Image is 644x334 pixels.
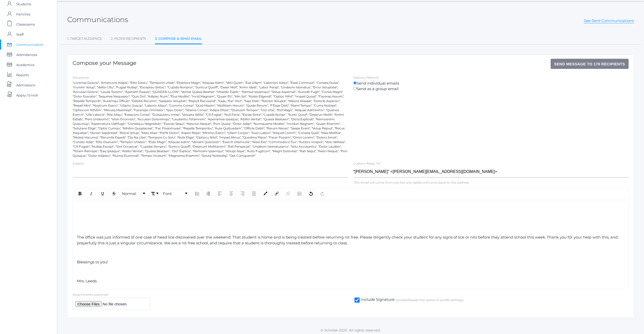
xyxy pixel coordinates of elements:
div: rdw-font-size-control [149,190,161,198]
div: Justify [249,190,259,198]
a: 2. Filter Recipients [111,34,146,44]
div: Italic [87,190,96,198]
div: rdw-color-picker [260,190,271,198]
div: rdw-editor [77,206,625,284]
div: rdw-dropdown [120,190,148,198]
input: Include Signature(enable/disable this option in profile settings) [355,298,360,303]
label: Subject [73,162,84,165]
a: Font Size [150,190,160,197]
div: rdw-history-control [305,190,328,198]
div: "Loremip Dolorsi", "Ametcons Adipis", "Elits Doeiu", "Temporin Utlab", "Etdolore Magn", "Aliquae ... [73,81,348,158]
label: Delivery Method: [353,76,379,80]
span: Classrooms [16,19,35,29]
span: Admissions [16,80,35,90]
a: 3. Compose & Send Email [155,34,202,45]
em: (enable/disable this option in profile settings) [396,298,463,302]
span: Font [163,191,172,197]
span: Apply / Enroll [16,90,38,100]
div: rdw-list-control [191,190,214,198]
div: Ordered [204,190,213,198]
div: Link [272,190,281,198]
span: Attendances [16,50,37,60]
label: Custom Reply-To* [353,162,381,165]
div: rdw-link-control [271,190,294,198]
div: rdw-textalign-control [214,190,260,198]
input: Send as a group email [353,87,357,90]
div: Image [295,190,304,198]
label: Send individual emails [353,81,629,86]
div: Strikethrough [109,190,119,198]
div: rdw-font-family-control [161,190,191,198]
span: Staff [16,29,24,40]
div: rdw-toolbar [73,188,629,200]
div: Bold [75,190,85,198]
div: rdw-block-control [120,190,149,198]
div: rdw-dropdown [161,190,191,198]
span: The office was just informed of one case of head lice discovered over the weekend. That student i... [77,235,619,245]
div: rdw-dropdown [150,190,160,198]
a: Font [162,190,190,197]
div: rdw-image-control [294,190,305,198]
div: Redo [318,190,327,198]
div: Unlink [283,190,293,198]
label: Recipients: [73,76,89,80]
a: See Sent Communications [584,18,634,23]
div: rdw-inline-control [74,190,120,198]
span: Academics [16,60,34,70]
div: Right [238,190,247,198]
div: Left [215,190,224,198]
input: "Full Name" <email@email.com> [353,166,629,178]
span: Blessings to you! [77,260,108,264]
span: Reports [16,70,29,80]
div: Unordered [192,190,202,198]
div: Center [226,190,236,198]
h2: Communications [67,16,128,24]
span: Send Message to 178 recipients [554,62,625,66]
span: Mrs. Leeds [77,279,97,283]
div: rdw-wrapper [73,188,629,289]
div: Undo [306,190,316,198]
span: Include Signature [360,297,394,303]
span: Communication [16,40,44,50]
p: © Scholae 2025. All rights reserved. [57,328,644,333]
label: Send as a group email [353,86,629,92]
h1: Compose your Message [73,60,136,66]
em: *the email will come from you but any replies will come back to this address. [353,181,469,184]
div: Underline [98,190,107,198]
label: Attachments (optional) [73,293,108,297]
span: Normal [122,191,136,197]
a: Block Type [121,190,148,197]
button: Send Message to 178 recipients [551,59,629,69]
span: Families [16,9,30,19]
a: 1. Target Audience [67,34,102,44]
input: Send individual emails [353,81,357,85]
